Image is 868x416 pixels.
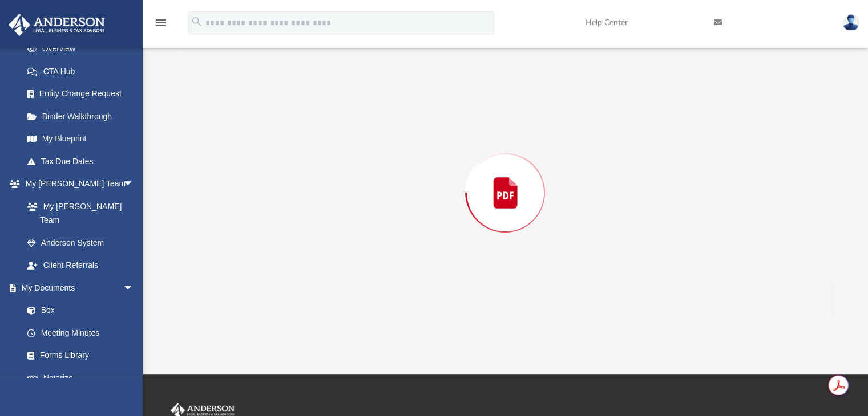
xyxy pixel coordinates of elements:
img: User Pic [842,14,859,31]
div: Preview [179,16,832,340]
i: menu [154,16,168,30]
a: menu [154,22,168,30]
span: arrow_drop_down [123,173,146,196]
a: My Documentsarrow_drop_down [8,276,146,299]
a: Notarize [16,366,146,389]
a: Overview [16,38,151,60]
a: Entity Change Request [16,83,151,105]
a: Meeting Minutes [16,321,146,344]
a: Box [16,299,140,322]
a: Client Referrals [16,254,146,277]
a: Anderson System [16,231,146,254]
a: My Blueprint [16,128,146,150]
a: My [PERSON_NAME] Teamarrow_drop_down [8,173,146,195]
a: Forms Library [16,344,140,367]
a: My [PERSON_NAME] Team [16,195,140,231]
i: search [191,15,203,28]
a: Tax Due Dates [16,150,151,173]
span: arrow_drop_down [123,276,146,300]
a: Binder Walkthrough [16,105,151,128]
img: Anderson Advisors Platinum Portal [5,14,108,36]
a: CTA Hub [16,60,151,83]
